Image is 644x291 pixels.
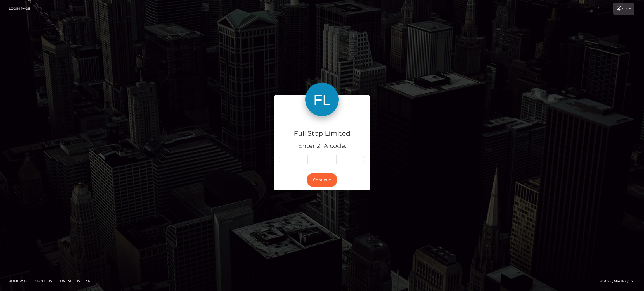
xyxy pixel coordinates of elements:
img: Full Stop Limited [305,83,339,116]
a: Login Page [9,3,30,15]
a: Login [613,3,634,15]
a: About Us [32,277,54,285]
h5: Enter 2FA code: [279,142,365,151]
a: API [83,277,94,285]
button: Continue [307,173,337,187]
a: Homepage [6,277,31,285]
h4: Full Stop Limited [279,129,365,139]
div: © 2025 , MassPay Inc. [600,278,640,284]
a: Contact Us [55,277,82,285]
